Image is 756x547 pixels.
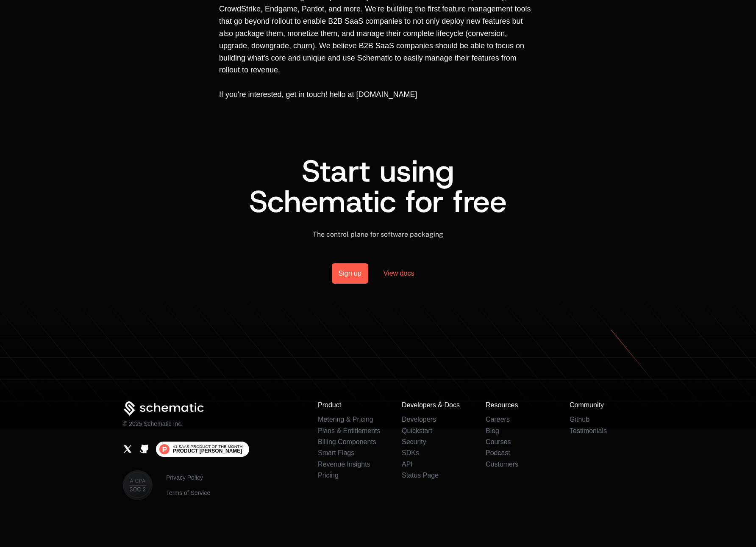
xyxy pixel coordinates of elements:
a: Courses [486,438,511,445]
a: Blog [486,427,499,434]
a: Github [139,444,149,454]
img: SOC II & Aicapa [123,470,153,500]
a: Quickstart [402,427,432,434]
h3: Community [570,401,633,409]
a: Developers [402,416,436,423]
a: SDKs [402,449,419,456]
span: #1 SaaS Product of the Month [173,445,242,449]
a: Careers [486,416,510,423]
a: Terms of Service [166,489,210,497]
a: Plans & Entitlements [318,427,381,434]
a: Revenue Insights [318,461,370,468]
a: View docs [373,263,425,284]
a: API [402,461,413,468]
span: Start using Schematic for free [249,151,507,222]
span: The control plane for software packaging [313,230,443,238]
a: Security [402,438,426,445]
a: Smart Flags [318,449,354,456]
a: Github [570,416,589,423]
a: Metering & Pricing [318,416,373,423]
a: Status Page [402,472,439,479]
a: Pricing [318,472,339,479]
span: If you're interested, get in touch! hello at [DOMAIN_NAME] [219,90,417,99]
h3: Resources [486,401,549,409]
a: Privacy Policy [166,473,210,482]
h3: Developers & Docs [402,401,465,409]
a: #1 SaaS Product of the MonthProduct [PERSON_NAME] [156,442,249,457]
a: Sign up [332,263,368,284]
a: Testimonials [570,427,607,434]
a: X [123,444,133,454]
span: Product [PERSON_NAME] [173,448,242,453]
h3: Product [318,401,381,409]
a: Customers [486,461,518,468]
a: Billing Components [318,438,376,445]
a: Podcast [486,449,510,456]
p: © 2025 Schematic Inc. [123,420,183,428]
